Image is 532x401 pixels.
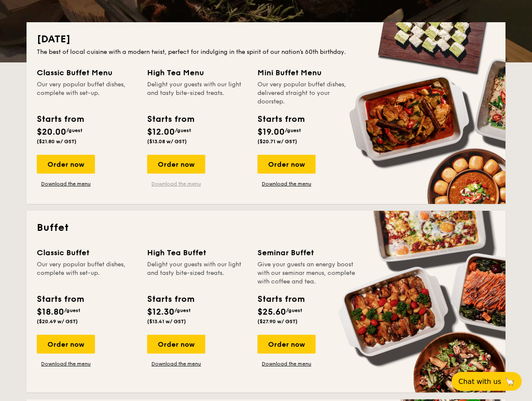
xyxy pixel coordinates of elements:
[285,127,301,133] span: /guest
[37,113,83,126] div: Starts from
[257,307,286,317] span: $25.60
[505,377,515,386] span: 🦙
[257,80,358,106] div: Our very popular buffet dishes, delivered straight to your doorstep.
[37,360,95,367] a: Download the menu
[147,180,205,187] a: Download the menu
[66,127,83,133] span: /guest
[257,318,298,324] span: ($27.90 w/ GST)
[175,127,191,133] span: /guest
[37,48,495,56] div: The best of local cuisine with a modern twist, perfect for indulging in the spirit of our nation’...
[147,67,247,79] div: High Tea Menu
[147,113,194,126] div: Starts from
[37,180,95,187] a: Download the menu
[458,377,501,386] span: Chat with us
[257,335,316,354] div: Order now
[147,293,194,306] div: Starts from
[147,127,175,137] span: $12.00
[37,32,495,46] h2: [DATE]
[37,307,64,317] span: $18.80
[452,372,522,391] button: Chat with us🦙
[147,139,187,144] span: ($13.08 w/ GST)
[147,307,174,317] span: $12.30
[37,221,495,235] h2: Buffet
[37,155,95,174] div: Order now
[37,127,66,137] span: $20.00
[257,180,316,187] a: Download the menu
[64,307,80,313] span: /guest
[147,155,205,174] div: Order now
[37,67,137,79] div: Classic Buffet Menu
[37,318,78,324] span: ($20.49 w/ GST)
[37,260,137,286] div: Our very popular buffet dishes, complete with set-up.
[37,247,137,259] div: Classic Buffet
[147,260,247,286] div: Delight your guests with our light and tasty bite-sized treats.
[147,335,205,354] div: Order now
[37,335,95,354] div: Order now
[286,307,302,313] span: /guest
[37,293,83,306] div: Starts from
[147,360,205,367] a: Download the menu
[257,155,316,174] div: Order now
[147,80,247,106] div: Delight your guests with our light and tasty bite-sized treats.
[147,247,247,259] div: High Tea Buffet
[257,293,304,306] div: Starts from
[257,67,358,79] div: Mini Buffet Menu
[257,113,304,126] div: Starts from
[37,139,77,144] span: ($21.80 w/ GST)
[257,360,316,367] a: Download the menu
[257,247,358,259] div: Seminar Buffet
[174,307,191,313] span: /guest
[147,318,186,324] span: ($13.41 w/ GST)
[257,139,297,144] span: ($20.71 w/ GST)
[37,80,137,106] div: Our very popular buffet dishes, complete with set-up.
[257,260,358,286] div: Give your guests an energy boost with our seminar menus, complete with coffee and tea.
[257,127,285,137] span: $19.00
